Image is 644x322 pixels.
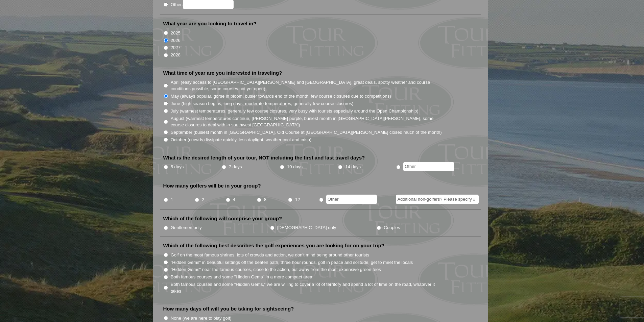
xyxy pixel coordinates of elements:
[163,305,294,312] label: How many days off will you be taking for sightseeing?
[171,129,442,136] label: September (busiest month in [GEOGRAPHIC_DATA], Old Course at [GEOGRAPHIC_DATA][PERSON_NAME] close...
[163,242,384,249] label: Which of the following best describes the golf experiences you are looking for on your trip?
[163,154,365,161] label: What is the desired length of your tour, NOT including the first and last travel days?
[163,182,261,189] label: How many golfers will be in your group?
[171,30,181,36] label: 2025
[403,162,454,171] input: Other
[295,196,300,203] label: 12
[171,259,413,266] label: "Hidden Gems" in beautiful settings off the beaten path, three hour rounds, golf in peace and sol...
[396,195,479,204] input: Additional non-golfers? Please specify #
[229,164,242,170] label: 7 days
[171,164,184,170] label: 5 days
[233,196,235,203] label: 4
[171,37,181,44] label: 2026
[171,44,181,51] label: 2027
[277,224,336,231] label: [DEMOGRAPHIC_DATA] only
[345,164,361,170] label: 14 days
[171,224,202,231] label: Gentlemen only
[171,79,443,92] label: April (easy access to [GEOGRAPHIC_DATA][PERSON_NAME] and [GEOGRAPHIC_DATA], great deals, spotty w...
[171,315,232,322] label: None (we are here to play golf)
[163,70,282,76] label: What time of year are you interested in traveling?
[171,52,181,58] label: 2028
[171,281,443,294] label: Both famous courses and some "Hidden Gems," we are willing to cover a lot of territory and spend ...
[171,137,312,143] label: October (crowds dissipate quickly, less daylight, weather cool and crisp)
[171,274,312,280] label: Both famous courses and some "Hidden Gems" in a more compact area
[171,100,354,107] label: June (high season begins, long days, moderate temperatures, generally few course closures)
[171,115,443,128] label: August (warmest temperatures continue, [PERSON_NAME] purple, busiest month in [GEOGRAPHIC_DATA][P...
[171,108,419,115] label: July (warmest temperatures, generally few course closures, very busy with tourists especially aro...
[326,195,377,204] input: Other
[287,164,303,170] label: 10 days
[171,252,369,258] label: Golf on the most famous shrines, lots of crowds and action, we don't mind being around other tour...
[171,196,173,203] label: 1
[264,196,266,203] label: 8
[171,266,381,273] label: "Hidden Gems" near the famous courses, close to the action, but away from the most expensive gree...
[163,20,257,27] label: What year are you looking to travel in?
[384,224,400,231] label: Couples
[202,196,204,203] label: 2
[163,215,282,222] label: Which of the following will comprise your group?
[171,93,391,100] label: May (always popular, gorse in bloom, busier towards end of the month, few course closures due to ...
